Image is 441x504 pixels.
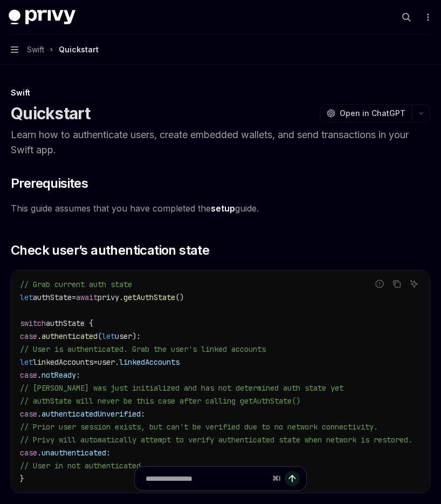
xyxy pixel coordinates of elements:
span: // Prior user session exists, but can't be verified due to no network connectivity. [20,422,378,432]
span: let [20,357,33,367]
span: : [141,409,145,419]
span: // [PERSON_NAME] was just initialized and has not determined auth state yet [20,383,343,393]
img: dark logo [9,10,75,25]
button: More actions [422,10,432,25]
span: case [20,409,37,419]
span: Swift [27,43,44,56]
p: Learn how to authenticate users, create embedded wallets, and send transactions in your Swift app. [11,127,430,158]
span: Prerequisites [11,175,88,192]
span: linkedAccounts [33,357,93,367]
span: : [136,331,141,341]
span: : [106,448,111,458]
span: // authState will never be this case after calling getAuthState() [20,396,300,406]
span: Check user’s authentication state [11,242,209,259]
span: await [76,292,98,302]
span: let [102,331,115,341]
span: ( [98,331,102,341]
span: user. [98,357,119,367]
span: () [175,292,184,302]
span: . [37,409,42,419]
span: authState { [46,318,93,328]
span: getAuthState [123,292,175,302]
h1: Quickstart [11,104,91,123]
button: Ask AI [407,277,421,291]
span: : [76,370,80,380]
button: Copy the contents from the code block [390,277,404,291]
button: Send message [285,471,300,486]
span: // Grab current auth state [20,280,132,289]
span: This guide assumes that you have completed the guide. [11,201,430,216]
span: case [20,331,37,341]
span: . [37,370,42,380]
span: notReady [42,370,76,380]
span: = [93,357,98,367]
span: privy. [98,292,123,302]
span: switch [20,318,46,328]
span: let [20,292,33,302]
div: Swift [11,87,430,98]
span: . [37,448,42,458]
button: Open in ChatGPT [320,104,412,122]
span: // Privy will automatically attempt to verify authenticated state when network is restored. [20,435,412,445]
span: linkedAccounts [119,357,180,367]
button: Report incorrect code [373,277,387,291]
span: Open in ChatGPT [340,108,405,119]
span: authenticatedUnverified [42,409,141,419]
span: case [20,370,37,380]
span: // User is authenticated. Grab the user's linked accounts [20,344,266,354]
span: authState [33,292,72,302]
span: authenticated [42,331,98,341]
span: = [72,292,76,302]
input: Ask a question... [146,467,268,491]
button: Open search [398,9,415,26]
a: setup [211,203,235,214]
span: // User in not authenticated. [20,461,145,471]
span: user) [115,331,136,341]
span: unauthenticated [42,448,106,458]
span: . [37,331,42,341]
span: case [20,448,37,458]
div: Quickstart [59,43,99,56]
